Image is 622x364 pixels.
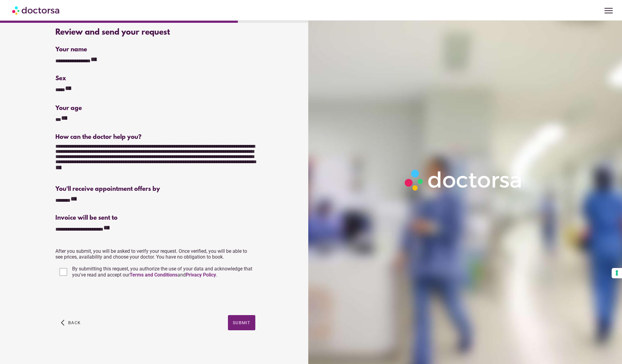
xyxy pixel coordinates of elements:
[58,315,83,330] button: arrow_back_ios Back
[55,186,255,193] div: You'll receive appointment offers by
[55,248,255,260] p: After you submit, you will be asked to verify your request. Once verified, you will be able to se...
[186,272,216,278] a: Privacy Policy
[130,272,177,278] a: Terms and Conditions
[233,320,250,325] span: Submit
[72,266,252,278] span: By submitting this request, you authorize the use of your data and acknowledge that you've read a...
[401,166,526,194] img: Logo-Doctorsa-trans-White-partial-flat.png
[12,3,60,17] img: Doctorsa.com
[55,105,154,112] div: Your age
[55,285,148,309] iframe: reCAPTCHA
[55,215,255,221] div: Invoice will be sent to
[228,315,255,330] button: Submit
[603,5,614,16] span: menu
[55,134,255,141] div: How can the doctor help you?
[68,320,81,325] span: Back
[612,268,622,278] button: Your consent preferences for tracking technologies
[55,28,255,37] div: Review and send your request
[55,46,255,53] div: Your name
[55,75,255,82] div: Sex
